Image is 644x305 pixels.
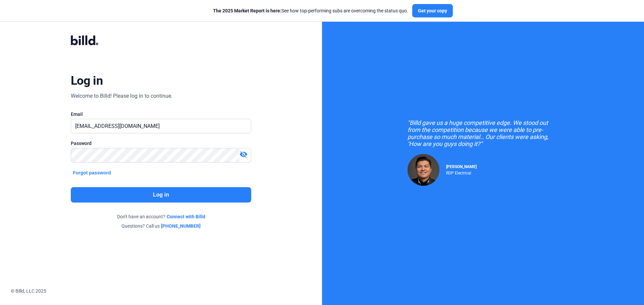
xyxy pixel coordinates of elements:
[446,164,477,169] span: [PERSON_NAME]
[161,223,201,229] a: [PHONE_NUMBER]
[71,169,113,176] button: Forgot password
[213,7,408,14] div: See how top-performing subs are overcoming the status quo.
[71,213,251,220] div: Don't have an account?
[71,111,251,118] div: Email
[446,169,477,175] div: RDP Electrical
[408,119,558,147] div: "Billd gave us a huge competitive edge. We stood out from the competition because we were able to...
[71,140,251,147] div: Password
[71,187,251,203] button: Log in
[213,8,281,13] span: The 2025 Market Report is here:
[412,4,453,17] button: Get your copy
[167,213,205,220] a: Connect with Billd
[71,73,103,88] div: Log in
[71,92,172,100] div: Welcome to Billd! Please log in to continue.
[408,154,439,186] img: Raul Pacheco
[71,223,251,229] div: Questions? Call us
[239,150,248,158] mat-icon: visibility_off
